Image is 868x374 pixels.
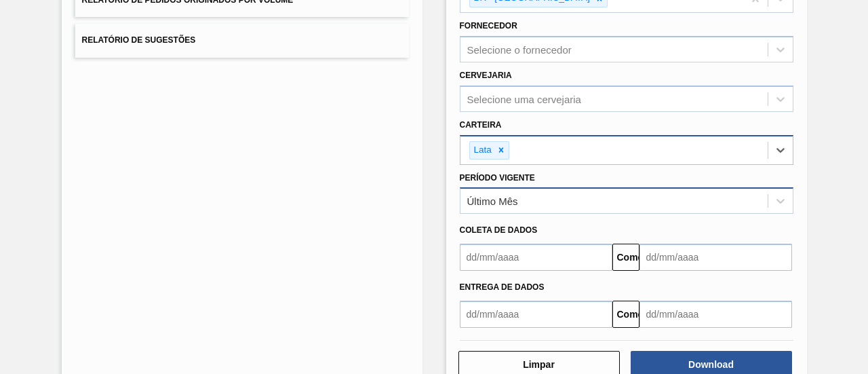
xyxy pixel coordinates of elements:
[460,282,545,292] font: Entrega de dados
[460,225,538,235] font: Coleta de dados
[82,36,196,45] font: Relatório de Sugestões
[460,301,612,328] input: dd/mm/aaaa
[75,24,409,57] button: Relatório de Sugestões
[617,309,649,320] font: Comeu
[467,44,572,56] font: Selecione o fornecedor
[523,359,555,370] font: Limpar
[460,71,512,80] font: Cervejaria
[460,173,535,183] font: Período Vigente
[612,301,639,328] button: Comeu
[617,252,649,263] font: Comeu
[467,93,581,105] font: Selecione uma cervejaria
[612,244,639,271] button: Comeu
[639,301,792,328] input: dd/mm/aaaa
[467,195,518,207] font: Último Mês
[639,244,792,271] input: dd/mm/aaaa
[460,244,612,271] input: dd/mm/aaaa
[688,359,734,370] font: Download
[474,145,492,155] font: Lata
[460,21,517,31] font: Fornecedor
[460,120,502,130] font: Carteira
